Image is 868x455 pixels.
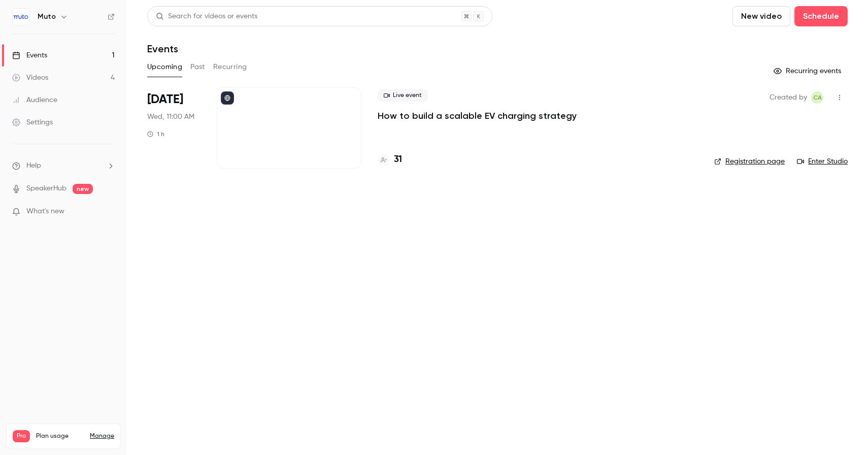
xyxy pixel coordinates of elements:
span: Live event [378,89,428,102]
span: Created by [770,91,807,104]
button: Upcoming [147,59,182,75]
h1: Events [147,43,178,55]
span: What's new [26,206,64,217]
span: Pro [13,430,30,442]
div: Search for videos or events [156,11,257,22]
div: 1 h [147,130,164,138]
button: Past [190,59,205,75]
button: Recurring [213,59,247,75]
span: Catalina Assennato [811,91,823,104]
img: Muto [13,9,29,25]
span: CA [813,91,822,104]
div: Settings [12,117,53,127]
div: Videos [12,73,48,83]
div: Sep 17 Wed, 11:00 AM (Europe/Brussels) [147,87,201,169]
iframe: Noticeable Trigger [103,207,115,216]
a: How to build a scalable EV charging strategy [378,110,577,122]
a: Enter Studio [797,156,848,167]
div: Events [12,50,47,60]
a: Registration page [714,156,785,167]
a: 31 [378,153,402,167]
a: Manage [90,432,114,440]
span: Plan usage [36,432,84,440]
button: Schedule [794,6,848,26]
h6: Muto [38,12,56,22]
li: help-dropdown-opener [12,160,115,171]
span: [DATE] [147,91,183,108]
span: Wed, 11:00 AM [147,112,194,122]
button: New video [732,6,790,26]
span: new [73,184,93,194]
a: SpeakerHub [26,183,66,194]
span: Help [26,160,41,171]
div: Audience [12,95,57,105]
button: Recurring events [769,63,848,79]
h4: 31 [394,153,402,167]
